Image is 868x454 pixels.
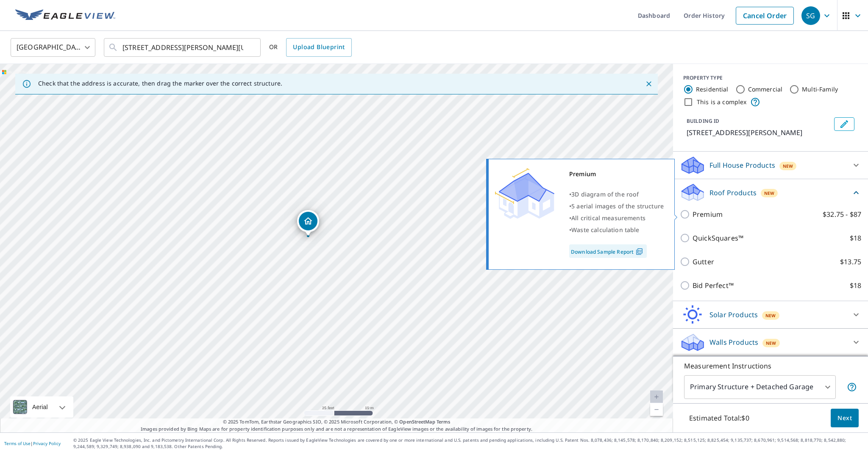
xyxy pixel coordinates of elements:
[687,117,719,125] p: BUILDING ID
[736,7,794,25] a: Cancel Order
[122,36,243,59] input: Search by address or latitude-longitude
[495,168,554,219] img: Premium
[684,361,857,371] p: Measurement Instructions
[693,209,723,219] p: Premium
[73,437,864,450] p: © 2025 Eagle View Technologies, Inc. and Pictometry International Corp. All Rights Reserved. Repo...
[823,209,861,219] p: $32.75 - $87
[33,440,61,446] a: Privacy Policy
[696,85,729,94] label: Residential
[680,155,861,175] div: Full House ProductsNew
[709,310,758,320] p: Solar Products
[697,98,747,106] label: This is a complex
[834,117,854,131] button: Edit building 1
[680,305,861,325] div: Solar ProductsNew
[850,233,861,243] p: $18
[293,42,345,53] span: Upload Blueprint
[571,202,664,210] span: 5 aerial images of the structure
[569,188,664,200] div: •
[764,190,774,197] span: New
[30,396,50,418] div: Aerial
[15,9,115,22] img: EV Logo
[850,280,861,291] p: $18
[840,257,861,267] p: $13.75
[4,440,31,446] a: Terms of Use
[399,418,435,425] a: OpenStreetMap
[709,160,775,170] p: Full House Products
[437,418,451,425] a: Terms
[571,226,639,234] span: Waste calculation table
[680,332,861,352] div: Walls ProductsNew
[569,224,664,236] div: •
[569,168,664,180] div: Premium
[783,163,793,169] span: New
[765,312,776,319] span: New
[682,409,756,427] p: Estimated Total: $0
[650,403,663,416] a: Current Level 20, Zoom Out
[643,78,654,89] button: Close
[650,390,663,403] a: Current Level 20, Zoom In Disabled
[634,248,645,255] img: Pdf Icon
[223,418,451,426] span: © 2025 TomTom, Earthstar Geographics SIO, © 2025 Microsoft Corporation, ©
[802,85,838,94] label: Multi-Family
[4,441,61,446] p: |
[684,375,836,399] div: Primary Structure + Detached Garage
[693,257,714,267] p: Gutter
[569,244,647,258] a: Download Sample Report
[571,190,639,198] span: 3D diagram of the roof
[831,409,859,428] button: Next
[269,38,352,57] div: OR
[709,188,757,198] p: Roof Products
[571,214,645,222] span: All critical measurements
[693,233,743,243] p: QuickSquares™
[38,80,282,87] p: Check that the address is accurate, then drag the marker over the correct structure.
[569,200,664,212] div: •
[687,127,831,138] p: [STREET_ADDRESS][PERSON_NAME]
[10,396,73,418] div: Aerial
[11,36,95,59] div: [GEOGRAPHIC_DATA]
[569,212,664,224] div: •
[680,183,861,202] div: Roof ProductsNew
[801,6,820,25] div: SG
[297,210,319,236] div: Dropped pin, building 1, Residential property, 16 Payneton Hill Rd York, ME 03909
[693,280,734,291] p: Bid Perfect™
[709,337,758,347] p: Walls Products
[683,74,858,82] div: PROPERTY TYPE
[286,38,351,57] a: Upload Blueprint
[766,340,776,346] span: New
[748,85,783,94] label: Commercial
[847,382,857,392] span: Your report will include the primary structure and a detached garage if one exists.
[837,413,852,424] span: Next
